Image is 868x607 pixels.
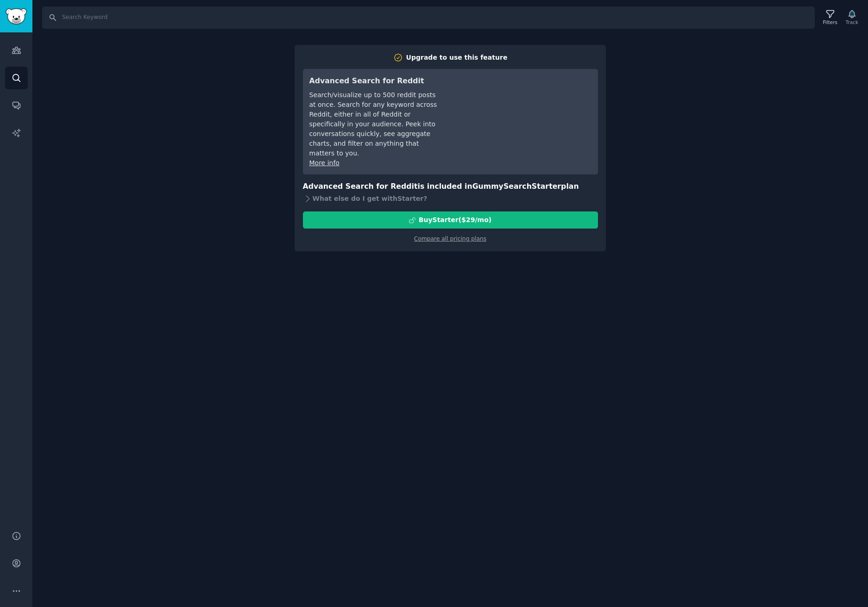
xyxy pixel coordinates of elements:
[406,53,508,62] div: Upgrade to use this feature
[309,75,440,87] h3: Advanced Search for Reddit
[42,6,815,29] input: Search Keyword
[309,90,440,158] div: Search/visualize up to 500 reddit posts at once. Search for any keyword across Reddit, either in ...
[823,19,837,25] div: Filters
[303,211,598,229] button: BuyStarter($29/mo)
[472,182,561,191] span: GummySearch Starter
[303,192,598,205] div: What else do I get with Starter ?
[419,215,491,225] div: Buy Starter ($ 29 /mo )
[309,159,340,167] a: More info
[6,8,27,25] img: GummySearch logo
[303,181,598,192] h3: Advanced Search for Reddit is included in plan
[414,235,486,242] a: Compare all pricing plans
[453,75,591,145] iframe: YouTube video player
